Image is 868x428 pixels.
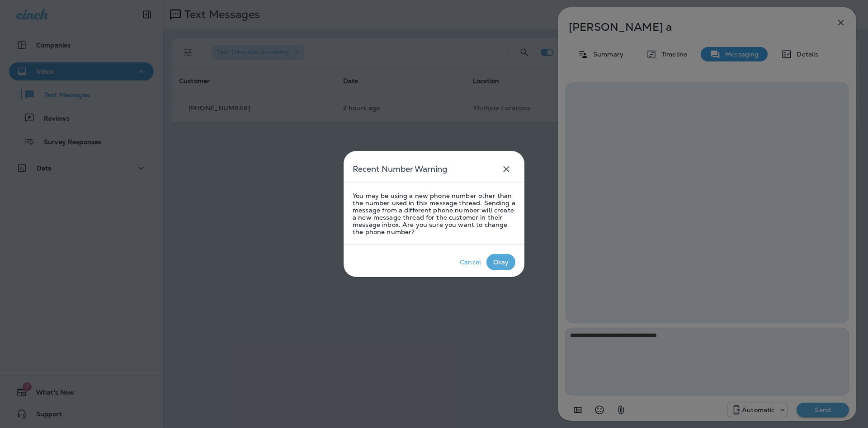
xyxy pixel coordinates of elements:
h5: Recent Number Warning [353,162,447,176]
button: close [497,160,515,178]
button: Okay [486,254,515,270]
div: Okay [493,259,509,266]
div: Cancel [460,259,481,266]
button: Cancel [454,254,486,270]
p: You may be using a new phone number other than the number used in this message thread. Sending a ... [353,192,515,235]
